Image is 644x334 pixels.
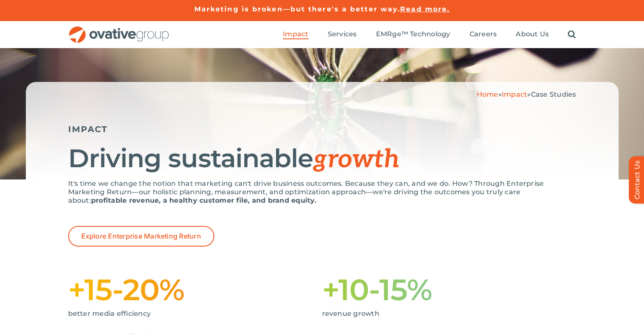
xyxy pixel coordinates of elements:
a: EMRge™ Technology [376,30,451,39]
span: Impact [283,30,308,38]
a: Search [568,30,576,39]
a: Marketing is broken—but there's a better way. [194,5,401,13]
span: » » [477,90,576,98]
a: Home [477,90,498,98]
span: Explore Enterprise Marketing Return [81,232,201,240]
h1: Driving sustainable [68,145,576,173]
a: Read more. [400,5,450,13]
nav: Menu [283,21,576,48]
h5: IMPACT [68,124,576,134]
a: Services [328,30,357,39]
span: Case Studies [531,90,576,98]
a: About Us [516,30,549,39]
a: Impact [283,30,308,39]
a: Impact [502,90,527,98]
span: EMRge™ Technology [376,30,451,38]
p: It's time we change the notion that marketing can't drive business outcomes. Because they can, an... [68,179,576,205]
p: revenue growth [322,310,564,318]
a: OG_Full_horizontal_RGB [68,25,170,33]
span: growth [313,144,399,175]
h1: +10-15% [322,276,576,303]
a: Careers [470,30,497,39]
span: Careers [470,30,497,38]
h1: +15-20% [68,276,322,303]
a: Explore Enterprise Marketing Return [68,226,214,247]
strong: profitable revenue, a healthy customer file, and brand equity. [91,196,316,204]
span: About Us [516,30,549,38]
p: better media efficiency [68,310,310,318]
span: Services [328,30,357,38]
